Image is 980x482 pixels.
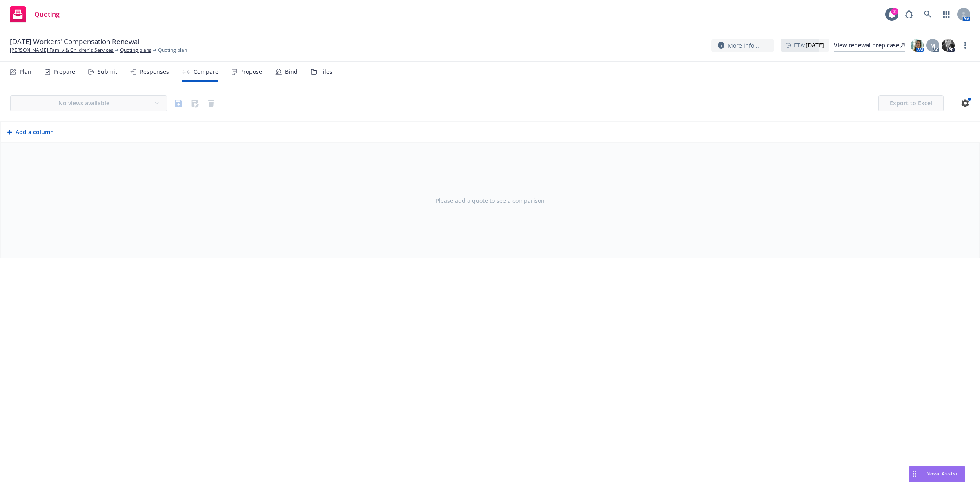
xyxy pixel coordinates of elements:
div: Compare [194,69,218,75]
div: Responses [140,69,169,75]
div: Submit [98,69,117,75]
span: Quoting [34,11,60,18]
a: Search [920,6,936,22]
a: [PERSON_NAME] Family & Children's Services [10,47,114,54]
span: [DATE] Workers' Compensation Renewal [10,37,139,47]
button: Add a column [6,124,56,140]
div: Plan [20,69,31,75]
a: Report a Bug [901,6,917,22]
a: Quoting [7,3,63,26]
div: View renewal prep case [834,39,905,51]
a: Quoting plans [120,47,151,54]
a: Switch app [938,6,955,22]
div: Prepare [53,69,75,75]
img: photo [942,39,955,52]
span: ETA : [794,41,824,49]
span: Please add a quote to see a comparison [436,196,545,205]
div: Files [320,69,332,75]
button: More info... [711,39,774,52]
span: Nova Assist [926,470,958,477]
span: Quoting plan [158,47,187,54]
img: photo [911,39,924,52]
a: View renewal prep case [834,39,905,52]
div: Bind [285,69,298,75]
div: Drag to move [909,466,920,482]
span: M [930,41,935,50]
a: more [960,40,970,50]
span: More info... [728,41,759,50]
button: Nova Assist [909,466,965,482]
div: 2 [891,8,898,15]
strong: [DATE] [806,41,824,49]
div: Propose [240,69,262,75]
